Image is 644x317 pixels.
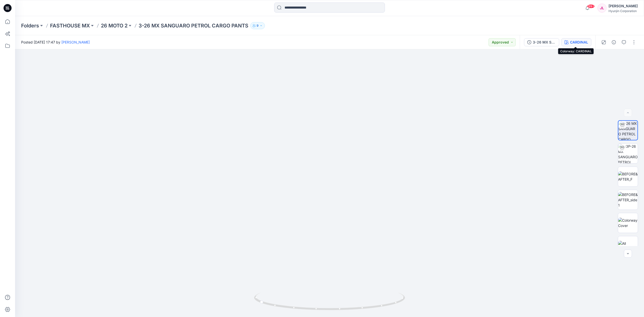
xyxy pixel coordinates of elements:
[618,192,638,208] img: BEFORE&AFTER_side1
[618,218,638,228] img: Colorway Cover
[618,171,638,182] img: BEFORE&AFTER_F
[257,23,259,28] p: 9
[618,121,637,140] img: 3-26 MX SANGUARO PETROL CARGO PANTS
[61,40,90,44] a: [PERSON_NAME]
[21,22,39,29] a: Folders
[609,3,638,9] div: [PERSON_NAME]
[250,22,265,29] button: 9
[21,39,90,45] span: Posted [DATE] 17:47 by
[610,38,618,46] button: Details
[533,39,556,45] div: 3-26 MX SANGUARO PETROL CARGO PANTS
[587,4,595,8] span: 99+
[50,22,90,29] a: FASTHOUSE MX
[597,4,607,13] div: JL
[618,144,638,163] img: 1J3P-26 MX SANGUARO PETROL SET
[609,9,638,13] div: Hyunjin Corporation
[561,38,591,46] button: CARDINAL
[524,38,559,46] button: 3-26 MX SANGUARO PETROL CARGO PANTS
[618,241,638,251] img: All colorways
[139,22,248,29] p: 3-26 MX SANGUARO PETROL CARGO PANTS
[570,39,588,45] div: CARDINAL
[101,22,128,29] a: 26 MOTO 2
